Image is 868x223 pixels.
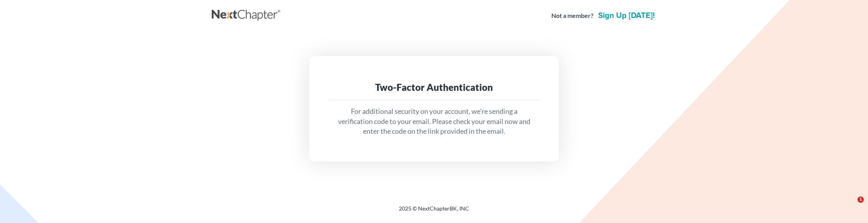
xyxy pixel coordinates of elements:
a: Sign up [DATE]! [597,12,656,19]
p: For additional security on your account, we're sending a verification code to your email. Please ... [334,106,534,136]
strong: Not a member? [551,11,593,20]
span: 1 [857,196,864,203]
div: 2025 © NextChapterBK, INC [212,205,656,219]
div: Two-Factor Authentication [334,81,534,94]
iframe: Intercom live chat [841,196,860,215]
